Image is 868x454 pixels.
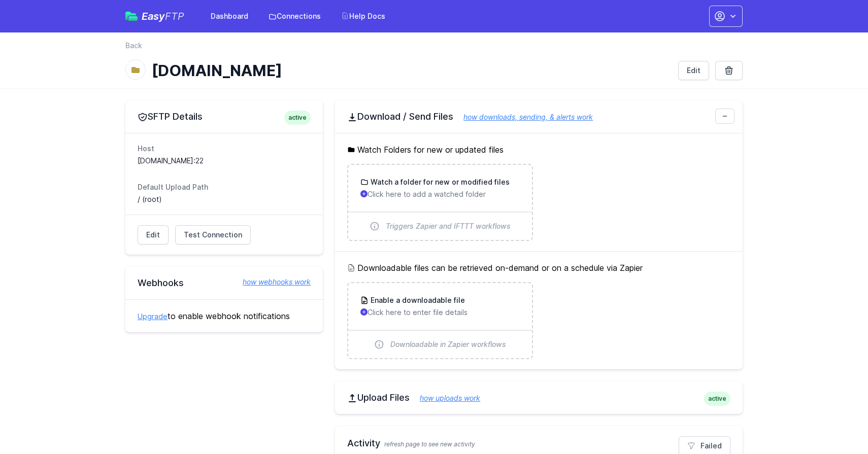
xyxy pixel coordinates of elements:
[125,12,138,21] img: easyftp_logo.png
[138,182,311,192] dt: Default Upload Path
[348,165,531,240] a: Watch a folder for new or modified files Click here to add a watched folder Triggers Zapier and I...
[138,194,311,204] dd: / (root)
[262,7,327,25] a: Connections
[348,283,531,358] a: Enable a downloadable file Click here to enter file details Downloadable in Zapier workflows
[152,61,670,80] h1: [DOMAIN_NAME]
[410,394,480,402] a: how uploads work
[360,189,519,199] p: Click here to add a watched folder
[125,299,323,332] div: to enable webhook notifications
[125,41,743,57] nav: Breadcrumb
[386,221,511,231] span: Triggers Zapier and IFTTT workflows
[138,111,311,123] h2: SFTP Details
[138,277,311,289] h2: Webhooks
[678,61,709,80] a: Edit
[184,230,242,240] span: Test Connection
[704,392,730,406] span: active
[369,295,465,305] h3: Enable a downloadable file
[138,156,311,166] dd: [DOMAIN_NAME]:22
[384,440,475,448] span: refresh page to see new activity
[347,262,730,274] h5: Downloadable files can be retrieved on-demand or on a schedule via Zapier
[138,312,168,321] a: Upgrade
[232,277,311,287] a: how webhooks work
[347,436,730,450] h2: Activity
[125,41,142,51] a: Back
[453,113,593,121] a: how downloads, sending, & alerts work
[347,392,730,404] h2: Upload Files
[125,11,184,21] a: EasyFTP
[138,225,169,245] a: Edit
[369,177,510,187] h3: Watch a folder for new or modified files
[165,10,184,22] span: FTP
[347,144,730,156] h5: Watch Folders for new or updated files
[142,11,184,21] span: Easy
[205,7,254,25] a: Dashboard
[175,225,251,245] a: Test Connection
[284,111,311,125] span: active
[360,307,519,318] p: Click here to enter file details
[390,339,506,350] span: Downloadable in Zapier workflows
[138,144,311,154] dt: Host
[335,7,391,25] a: Help Docs
[347,111,730,123] h2: Download / Send Files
